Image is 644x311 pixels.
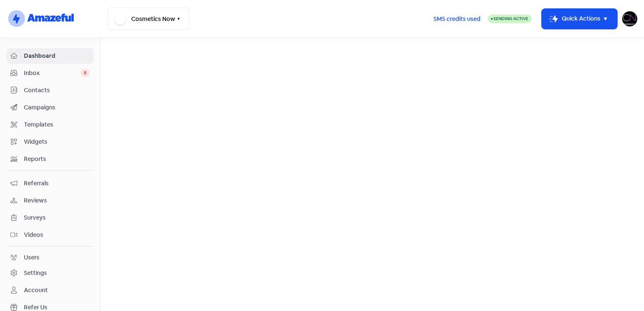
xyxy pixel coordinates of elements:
a: Contacts [7,83,93,98]
a: Reports [7,151,93,167]
span: Reports [24,155,90,163]
a: Widgets [7,134,93,150]
a: Templates [7,117,93,132]
a: Account [7,282,93,298]
span: Campaigns [24,103,90,112]
span: Widgets [24,137,90,146]
a: Campaigns [7,100,93,115]
span: Reviews [24,196,90,205]
a: Dashboard [7,48,93,64]
span: Surveys [24,213,90,222]
span: Referrals [24,179,90,188]
span: Contacts [24,86,90,95]
div: Settings [24,269,47,277]
a: SMS credits used [426,14,488,23]
img: User [622,11,637,26]
a: Inbox 0 [7,65,93,81]
a: Surveys [7,210,93,225]
span: Dashboard [24,52,90,60]
span: Templates [24,120,90,129]
div: Users [24,253,39,262]
a: Users [7,250,93,265]
span: Sending Active [493,16,528,21]
button: Quick Actions [542,9,617,29]
div: Account [24,286,48,295]
a: Sending Active [488,14,532,24]
a: Settings [7,265,93,281]
span: Videos [24,231,90,239]
span: SMS credits used [434,15,480,23]
span: Inbox [24,69,80,78]
a: Referrals [7,176,93,191]
span: 0 [80,69,90,77]
a: Videos [7,227,93,243]
button: Cosmetics Now [107,8,189,30]
a: Reviews [7,193,93,208]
